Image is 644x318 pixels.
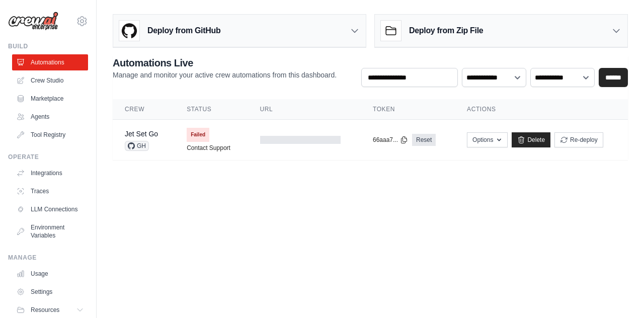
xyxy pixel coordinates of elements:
a: Environment Variables [12,219,88,244]
a: Reset [412,134,436,146]
button: Resources [12,302,88,318]
span: Resources [31,306,59,314]
a: Traces [12,183,88,199]
a: Usage [12,266,88,282]
button: 66aaa7... [373,136,408,144]
a: Marketplace [12,91,88,107]
a: Settings [12,284,88,300]
a: Tool Registry [12,127,88,143]
a: Integrations [12,165,88,181]
div: Build [8,42,88,50]
h3: Deploy from Zip File [409,25,483,37]
a: Contact Support [187,144,230,152]
a: Agents [12,109,88,125]
img: GitHub Logo [119,21,139,41]
th: Status [175,99,248,120]
th: Crew [113,99,175,120]
a: Jet Set Go [125,130,158,138]
a: Delete [512,132,550,147]
a: LLM Connections [12,201,88,217]
img: Logo [8,12,58,31]
button: Options [467,132,508,147]
div: Operate [8,153,88,161]
h3: Deploy from GitHub [147,25,220,37]
a: Automations [12,54,88,70]
th: Actions [455,99,628,120]
div: Manage [8,254,88,262]
h2: Automations Live [113,56,337,70]
span: GH [125,141,149,151]
th: Token [361,99,455,120]
p: Manage and monitor your active crew automations from this dashboard. [113,70,337,80]
th: URL [248,99,361,120]
a: Crew Studio [12,72,88,89]
button: Re-deploy [554,132,603,147]
span: Failed [187,128,209,142]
